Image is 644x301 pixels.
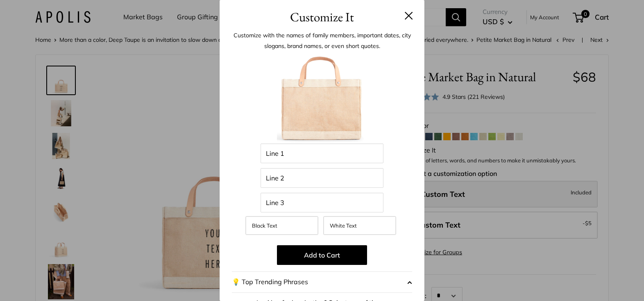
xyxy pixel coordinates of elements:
[232,7,412,27] h3: Customize It
[330,222,357,229] span: White Text
[232,271,412,293] button: 💡 Top Trending Phrases
[277,245,367,265] button: Add to Cart
[323,216,396,235] label: White Text
[252,222,277,229] span: Black Text
[232,30,412,51] p: Customize with the names of family members, important dates, city slogans, brand names, or even s...
[245,216,318,235] label: Black Text
[277,53,367,144] img: petitemarketbagweb.001.jpeg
